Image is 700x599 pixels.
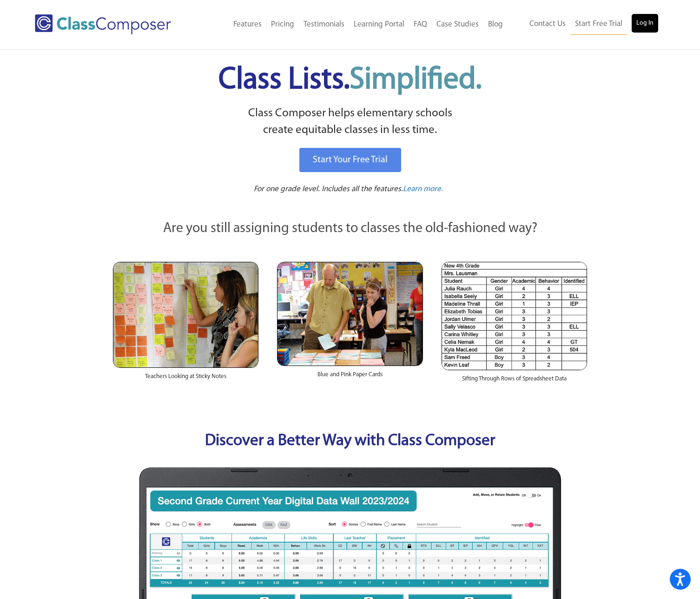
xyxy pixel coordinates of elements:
[299,148,401,172] a: Start Your Free Trial
[104,430,596,453] p: Discover a Better Way with Class Composer
[112,105,588,139] p: Class Composer helps elementary schools create equitable classes in less time.
[229,14,266,35] a: Features
[442,262,587,370] img: Spreadsheets
[266,14,299,35] a: Pricing
[277,262,423,366] img: Blue and Pink Paper Cards
[113,219,587,239] p: Are you still assigning students to classes the old-fashioned way?
[35,14,171,34] img: Class Composer
[432,14,483,35] a: Case Studies
[525,14,570,34] a: Contact Us
[299,14,349,35] a: Testimonials
[254,185,403,193] span: For one grade level. Includes all the features.
[508,14,658,35] nav: Header Menu
[570,14,627,35] a: Start Free Trial
[113,262,258,368] img: Teachers Looking at Sticky Notes
[277,366,423,388] div: Blue and Pink Paper Cards
[349,14,409,35] a: Learning Portal
[442,370,587,393] div: Sifting Through Rows of Spreadsheet Data
[218,65,482,95] span: Class Lists.
[409,14,432,35] a: FAQ
[350,65,482,95] span: Simplified.
[403,184,443,195] a: Learn more.
[199,14,508,35] nav: Header Menu
[113,368,258,390] div: Teachers Looking at Sticky Notes
[403,185,443,193] span: Learn more.
[483,14,508,35] a: Blog
[313,155,388,165] span: Start Your Free Trial
[632,14,658,33] a: Log In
